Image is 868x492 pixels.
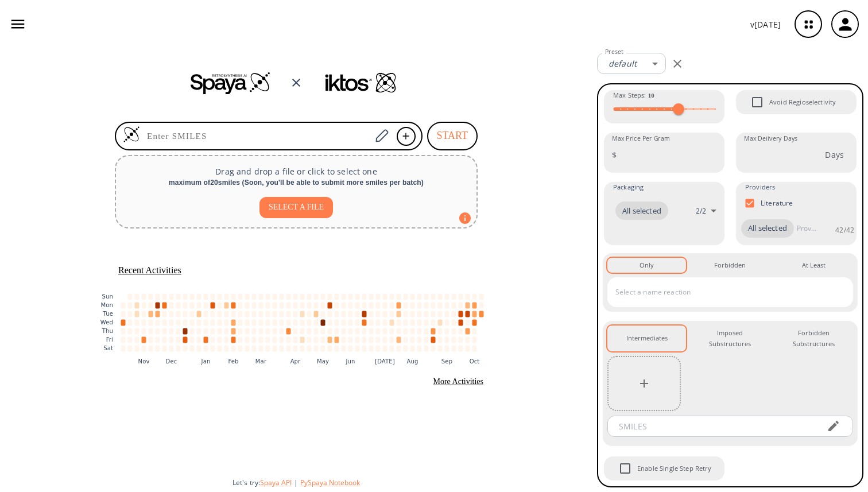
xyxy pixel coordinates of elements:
[138,358,480,365] g: x-axis tick label
[138,358,150,365] text: Nov
[100,319,113,326] text: Wed
[102,293,113,300] text: Sun
[102,311,113,317] text: Tue
[427,122,478,150] button: START
[321,68,402,97] img: Team logo
[802,260,826,270] div: At Least
[611,416,817,437] input: SMILES
[607,326,686,351] button: Intermediates
[292,478,300,487] span: |
[607,258,686,273] button: Only
[769,97,836,107] span: Avoid Regioselectivity
[714,260,746,270] div: Forbidden
[774,326,853,351] button: Forbidden Substructures
[106,336,113,343] text: Fri
[118,264,181,276] h5: Recent Activities
[750,18,781,30] p: v [DATE]
[603,455,726,482] div: When Single Step Retry is enabled, if no route is found during retrosynthesis, a retry is trigger...
[125,177,467,188] div: maximum of 20 smiles ( Soon, you'll be able to submit more smiles per batch )
[609,58,637,69] em: default
[103,345,113,351] text: Sat
[774,258,853,273] button: At Least
[100,293,113,351] g: y-axis tick label
[612,149,617,161] p: $
[613,456,637,481] span: Enable Single Step Retry
[114,261,186,280] button: Recent Activities
[626,333,668,343] div: Intermediates
[613,182,644,192] span: Packaging
[375,358,395,365] text: [DATE]
[407,358,418,365] text: Aug
[745,182,775,192] span: Providers
[612,134,670,143] label: Max Price Per Gram
[648,92,654,99] strong: 10
[125,165,467,177] p: Drag and drop a file or click to select one
[745,90,769,114] span: Avoid Regioselectivity
[441,358,452,365] text: Sep
[100,302,113,308] text: Mon
[691,326,769,351] button: Imposed Substructures
[121,293,484,351] g: cell
[290,358,301,365] text: Apr
[166,358,177,365] text: Dec
[317,358,329,365] text: May
[744,134,797,143] label: Max Delivery Days
[741,223,794,234] span: All selected
[835,225,854,235] p: 42 / 42
[605,48,623,56] label: Preset
[700,328,760,349] div: Imposed Substructures
[613,283,831,301] input: Select a name reaction
[201,358,211,365] text: Jan
[637,463,712,474] span: Enable Single Step Retry
[228,358,238,365] text: Feb
[613,90,654,100] span: Max Steps :
[345,358,355,365] text: Jun
[259,197,333,218] button: SELECT A FILE
[761,198,793,208] p: Literature
[123,126,140,143] img: Logo Spaya
[429,371,489,393] button: More Activities
[825,149,844,161] p: Days
[191,71,271,94] img: Spaya logo
[260,478,292,487] button: Spaya API
[794,219,819,238] input: Provider name
[232,478,588,487] div: Let's try:
[470,358,480,365] text: Oct
[102,328,113,334] text: Thu
[691,258,769,273] button: Forbidden
[255,358,267,365] text: Mar
[140,130,371,142] input: Enter SMILES
[300,478,360,487] button: PySpaya Notebook
[640,260,654,270] div: Only
[784,328,844,349] div: Forbidden Substructures
[696,206,706,216] p: 2 / 2
[615,206,668,217] span: All selected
